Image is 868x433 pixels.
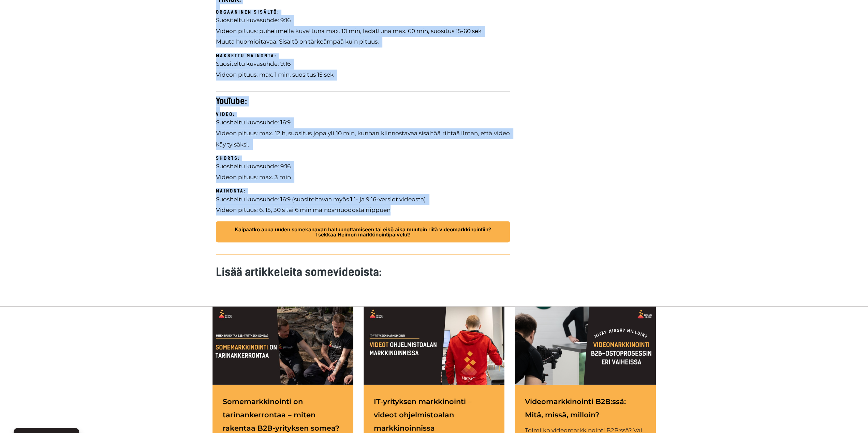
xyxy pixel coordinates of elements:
[227,227,499,237] span: Kaipaatko apua uuden somekanavan haltuunottamiseen tai eikö aika muutoin riitä videomarkkinointii...
[216,112,510,117] h6: Video:
[216,15,510,47] p: Suositeltu kuvasuhde: 9:16 Videon pituus: puhelimella kuvattuna max. 10 min, ladattuna max. 60 mi...
[216,266,510,277] h3: Lisää artikkeleita somevideoista:
[364,306,504,385] a: IT-yrityksen markkinointiin kannattaa hyödyntää liikkuvaa kuvaa. Videot ohjelmistoalan markkinoin...
[216,117,510,150] p: Suositeltu kuvasuhde: 16:9 Videon pituus: max. 12 h, suositus jopa yli 10 min, kunhan kiinnostava...
[216,188,510,194] h6: Mainonta:
[216,53,510,59] h6: Maksettu mainonta:
[525,395,645,421] a: Videomarkkinointi B2B:ssä: Mitä, missä, milloin?
[216,59,510,80] p: Suositeltu kuvasuhde: 9:16 Videon pituus: max. 1 min, suositus 15 sek
[216,161,510,182] p: Suositeltu kuvasuhde: 9:16 Videon pituus: max. 3 min
[216,155,510,161] h6: Shorts:
[212,306,353,385] a: Somemarkkinointi on tarinankerrontaa myös B2B-liiketoiminnassa.
[515,306,656,385] a: Videomarkkinointi B2B:ssä: Näin teet sitä myyntiprosessin eri vaiheissa.
[216,10,510,15] h6: Orgaaninen sisältö:
[216,194,510,215] p: Suositeltu kuvasuhde: 16:9 (suositeltavaa myös 1:1- ja 9:16-versiot videosta) Videon pituus: 6, 1...
[216,96,247,106] strong: YouTube:
[216,221,510,242] a: Kaipaatko apua uuden somekanavan haltuunottamiseen tai eikö aika muutoin riitä videomarkkinointii...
